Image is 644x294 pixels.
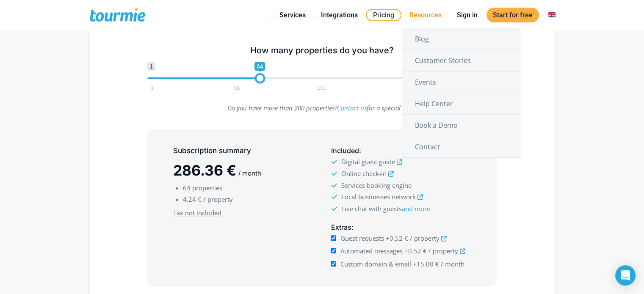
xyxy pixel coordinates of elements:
[233,86,241,90] span: 51
[147,45,497,56] h5: How many properties do you have?
[402,50,520,71] a: Customer Stories
[147,62,155,71] span: 1
[331,146,470,156] h5: :
[341,181,411,190] span: Services booking engine
[341,204,430,213] span: Live chat with guests
[402,93,520,114] a: Help Center
[404,247,427,255] span: +0.52 €
[402,28,520,49] a: Blog
[183,184,191,192] span: 64
[340,247,403,255] span: Automated messages
[403,10,448,20] a: Resources
[386,234,408,242] span: +0.52 €
[402,71,520,93] a: Events
[340,260,411,268] span: Custom domain & email
[273,10,312,20] a: Services
[486,8,539,22] a: Start for free
[542,10,562,20] a: Switch to
[441,260,464,268] span: / month
[337,104,367,112] a: Contact us
[341,157,395,166] span: Digital guest guide
[183,195,202,203] span: 4.24 €
[340,234,384,242] span: Guest requests
[402,115,520,136] a: Book a Demo
[413,260,439,268] span: +15.00 €
[401,86,412,90] span: 150
[315,10,364,20] a: Integrations
[366,9,401,21] a: Pricing
[451,10,484,20] a: Sign in
[331,222,470,233] h5: :
[173,162,236,179] span: 286.36 €
[401,204,430,213] a: and more
[254,62,265,71] span: 64
[428,247,458,255] span: / property
[238,169,261,177] span: / month
[147,102,497,114] p: Do you have more than 200 properties? for a special offer.
[149,86,155,90] span: 1
[341,192,415,201] span: Local businesses network
[173,146,313,156] h5: Subscription summary
[402,136,520,157] a: Contact
[316,86,328,90] span: 101
[615,265,636,286] div: Open Intercom Messenger
[173,209,221,217] u: Tax not included
[331,146,359,155] span: Included
[203,195,233,203] span: / property
[331,223,351,231] span: Extras
[192,184,222,192] span: properties
[410,234,439,242] span: / property
[341,169,386,178] span: Online check-in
